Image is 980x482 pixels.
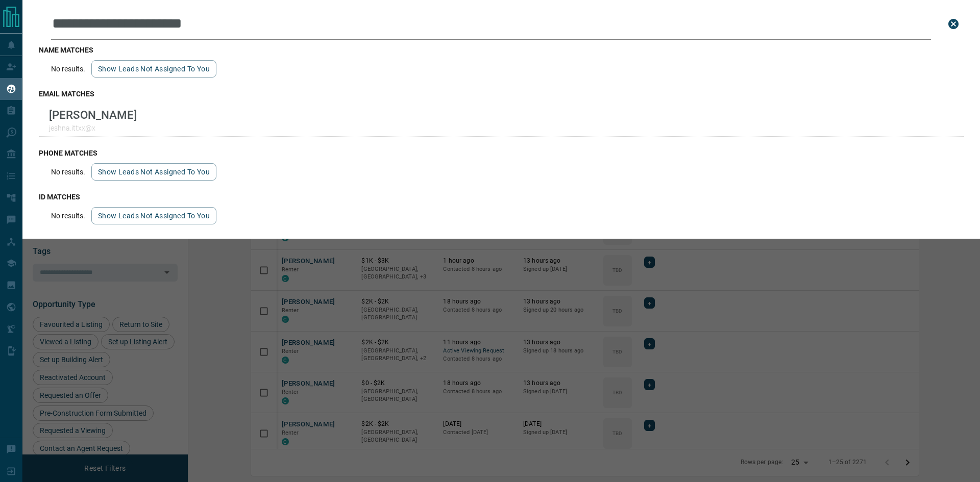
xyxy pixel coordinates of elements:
p: No results. [51,212,85,220]
button: show leads not assigned to you [91,163,216,181]
button: show leads not assigned to you [91,207,216,224]
p: No results. [51,65,85,73]
h3: name matches [39,46,964,54]
button: show leads not assigned to you [91,60,216,78]
p: No results. [51,168,85,176]
button: close search bar [943,14,964,34]
h3: phone matches [39,149,964,157]
h3: id matches [39,193,964,201]
h3: email matches [39,90,964,98]
p: [PERSON_NAME] [49,108,137,121]
p: jeshna.ittxx@x [49,124,137,132]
